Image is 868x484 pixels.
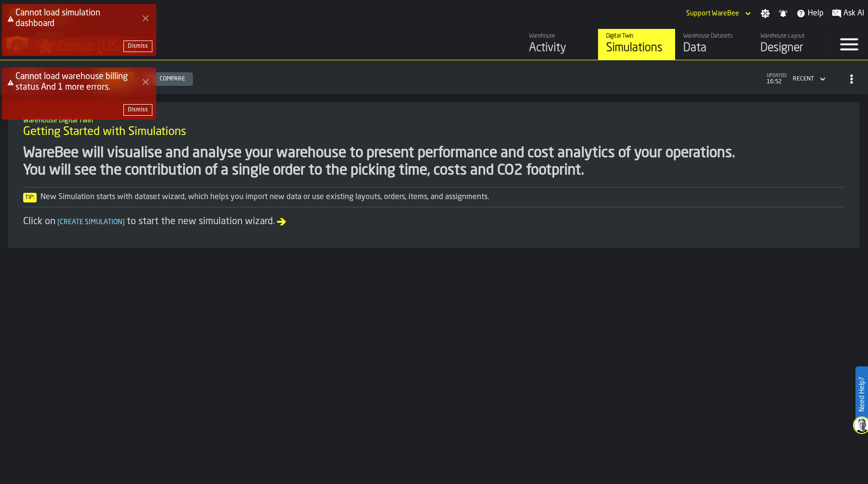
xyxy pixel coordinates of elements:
span: Tip: [23,193,37,202]
span: ] [122,219,125,226]
span: Getting Started with Simulations [23,124,186,140]
button: button- [123,40,152,52]
button: Close Error [139,75,152,89]
button: button- [123,104,152,116]
span: Cannot load simulation dashboard [15,9,100,28]
div: Dismiss [128,107,148,113]
button: Close Error [139,12,152,25]
div: ItemListCard- [8,102,859,248]
span: Create Simulation [55,219,127,226]
div: Dismiss [128,43,148,50]
span: [ [57,219,60,226]
div: Click on to start the new simulation wizard. [23,215,844,229]
span: And 1 more errors. [39,83,110,92]
div: WareBee will visualise and analyse your warehouse to present performance and cost analytics of yo... [23,145,844,179]
label: Need Help? [856,367,867,421]
div: New Simulation starts with dataset wizard, which helps you import new data or use existing layout... [23,191,844,203]
span: Cannot load warehouse billing status [15,72,128,92]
